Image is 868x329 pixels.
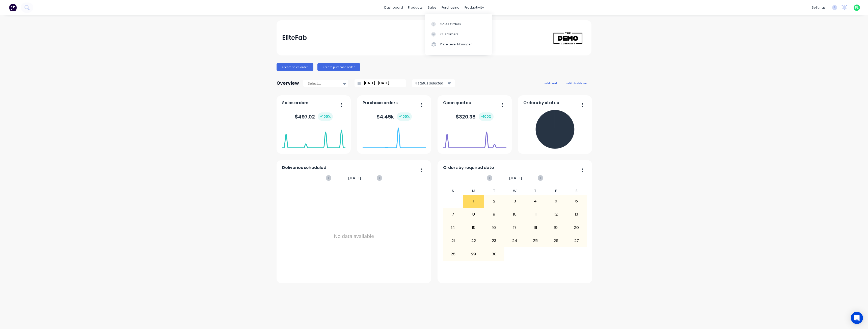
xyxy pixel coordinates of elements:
[282,165,326,171] span: Deliveries scheduled
[463,187,484,195] div: M
[382,4,405,11] a: dashboard
[525,221,546,234] div: 18
[277,78,299,88] div: Overview
[525,195,546,207] div: 4
[443,234,463,247] div: 21
[462,4,486,11] div: productivity
[566,195,587,207] div: 6
[546,195,566,207] div: 5
[505,208,525,221] div: 10
[855,5,859,10] span: PL
[348,175,361,181] span: [DATE]
[566,221,587,234] div: 20
[443,187,464,195] div: S
[484,195,504,207] div: 2
[443,208,463,221] div: 7
[277,63,313,71] button: Create sales order
[479,112,494,121] div: + 100 %
[546,221,566,234] div: 19
[443,100,471,106] span: Open quotes
[405,4,425,11] div: products
[464,221,484,234] div: 15
[484,221,504,234] div: 16
[563,80,591,86] button: edit dashboard
[546,208,566,221] div: 12
[425,29,492,39] a: Customers
[412,79,455,87] button: 4 status selected
[318,112,333,121] div: + 100 %
[546,234,566,247] div: 26
[439,4,462,11] div: purchasing
[505,195,525,207] div: 3
[282,187,426,285] div: No data available
[484,248,504,260] div: 30
[464,248,484,260] div: 29
[551,28,586,47] img: EliteFab
[525,234,546,247] div: 25
[464,234,484,247] div: 22
[415,80,447,86] div: 4 status selected
[397,112,412,121] div: + 100 %
[464,195,484,207] div: 1
[443,248,463,260] div: 28
[809,4,828,11] div: settings
[504,187,525,195] div: W
[505,221,525,234] div: 17
[440,42,472,47] div: Price Level Manager
[425,39,492,49] a: Price Level Manager
[295,112,333,121] div: $ 497.02
[425,19,492,29] a: Sales Orders
[456,112,494,121] div: $ 320.38
[282,100,308,106] span: Sales orders
[317,63,360,71] button: Create purchase order
[484,187,505,195] div: T
[505,234,525,247] div: 24
[566,234,587,247] div: 27
[376,112,412,121] div: $ 4.45k
[464,208,484,221] div: 8
[541,80,560,86] button: add card
[566,208,587,221] div: 13
[443,221,463,234] div: 14
[484,234,504,247] div: 23
[363,100,398,106] span: Purchase orders
[484,208,504,221] div: 9
[851,312,863,324] div: Open Intercom Messenger
[509,175,522,181] span: [DATE]
[566,187,587,195] div: S
[425,4,439,11] div: sales
[440,32,458,37] div: Customers
[523,100,559,106] span: Orders by status
[525,187,546,195] div: T
[9,4,17,11] img: Factory
[440,22,461,26] div: Sales Orders
[546,187,566,195] div: F
[282,33,307,43] div: EliteFab
[525,208,546,221] div: 11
